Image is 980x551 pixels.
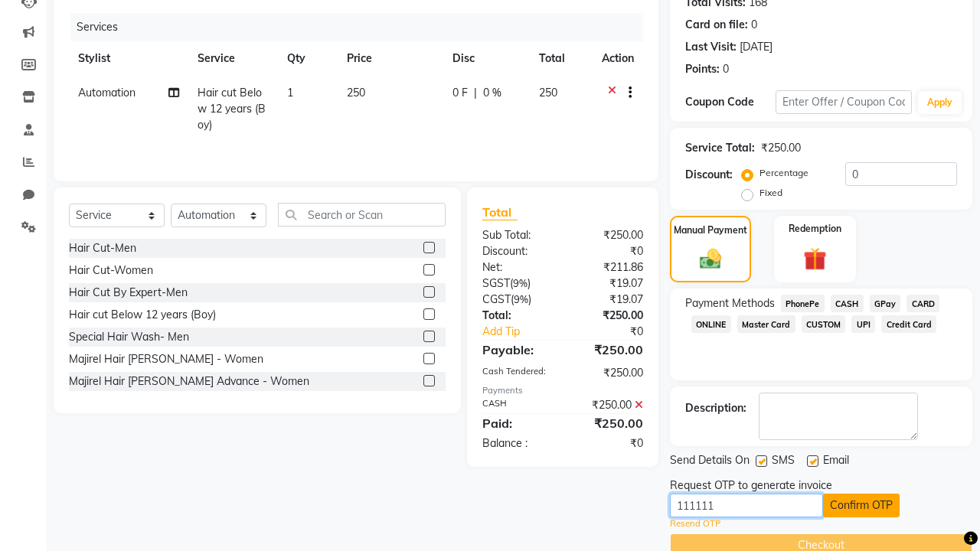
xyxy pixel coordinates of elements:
[691,315,731,333] span: ONLINE
[563,397,655,413] div: ₹250.00
[563,308,655,324] div: ₹250.00
[443,41,530,76] th: Disc
[789,222,841,236] label: Redemption
[70,13,655,41] div: Services
[188,41,278,76] th: Service
[69,373,309,390] div: Majirel Hair [PERSON_NAME] Advance - Women
[723,61,729,77] div: 0
[471,275,563,292] div: ( )
[670,478,832,494] div: Request OTP to generate invoice
[737,315,795,333] span: Master Card
[759,186,782,200] label: Fixed
[338,41,443,76] th: Price
[278,203,446,227] input: Search or Scan
[670,494,823,517] input: Enter OTP
[69,307,216,323] div: Hair cut Below 12 years (Boy)
[69,41,188,76] th: Stylist
[69,285,188,301] div: Hair Cut By Expert-Men
[772,452,795,471] span: SMS
[530,41,593,76] th: Total
[482,276,510,290] span: SGST
[198,86,266,132] span: Hair cut Below 12 years (Boy)
[471,324,578,340] a: Add Tip
[685,94,776,110] div: Coupon Code
[563,259,655,275] div: ₹211.86
[482,204,518,220] span: Total
[670,452,750,471] span: Send Details On
[471,292,563,308] div: ( )
[670,517,720,530] a: Resend OTP
[674,223,747,237] label: Manual Payment
[906,295,939,312] span: CARD
[452,85,468,101] span: 0 F
[761,140,801,156] div: ₹250.00
[471,308,563,324] div: Total:
[693,246,729,272] img: _cash.svg
[471,397,563,413] div: CASH
[740,39,773,55] div: [DATE]
[471,365,563,381] div: Cash Tendered:
[685,167,733,183] div: Discount:
[685,39,737,55] div: Last Visit:
[563,414,655,432] div: ₹250.00
[685,140,755,156] div: Service Total:
[831,295,864,312] span: CASH
[881,315,936,333] span: Credit Card
[796,245,835,274] img: _gift.svg
[513,277,528,289] span: 9%
[851,315,875,333] span: UPI
[823,452,849,471] span: Email
[471,341,563,359] div: Payable:
[69,262,153,279] div: Hair Cut-Women
[578,324,655,340] div: ₹0
[514,293,528,305] span: 9%
[823,494,900,517] button: Confirm OTP
[563,243,655,259] div: ₹0
[471,227,563,243] div: Sub Total:
[563,365,655,381] div: ₹250.00
[483,85,501,101] span: 0 %
[347,86,365,99] span: 250
[471,243,563,259] div: Discount:
[471,435,563,452] div: Balance :
[78,86,136,99] span: Automation
[685,400,746,416] div: Description:
[685,61,720,77] div: Points:
[870,295,901,312] span: GPay
[69,240,136,256] div: Hair Cut-Men
[781,295,825,312] span: PhonePe
[482,384,643,397] div: Payments
[593,41,643,76] th: Action
[474,85,477,101] span: |
[685,17,748,33] div: Card on file:
[287,86,293,99] span: 1
[563,341,655,359] div: ₹250.00
[751,17,757,33] div: 0
[563,275,655,292] div: ₹19.07
[685,295,775,311] span: Payment Methods
[918,91,962,114] button: Apply
[482,292,511,306] span: CGST
[802,315,846,333] span: CUSTOM
[471,259,563,275] div: Net:
[563,227,655,243] div: ₹250.00
[563,292,655,308] div: ₹19.07
[471,414,563,432] div: Paid:
[539,86,557,99] span: 250
[69,329,189,345] div: Special Hair Wash- Men
[776,90,912,114] input: Enter Offer / Coupon Code
[563,435,655,452] div: ₹0
[278,41,338,76] th: Qty
[759,166,808,180] label: Percentage
[69,351,263,367] div: Majirel Hair [PERSON_NAME] - Women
